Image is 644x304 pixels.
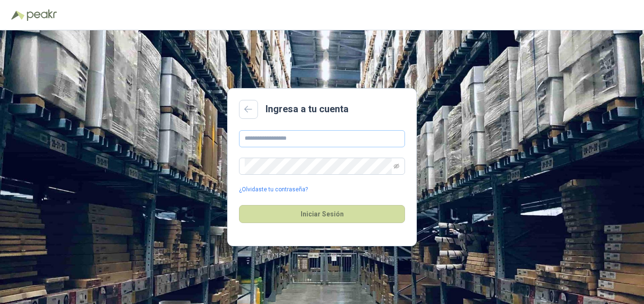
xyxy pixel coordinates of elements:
button: Iniciar Sesión [239,205,405,223]
img: Logo [11,10,25,20]
h2: Ingresa a tu cuenta [266,102,349,116]
a: ¿Olvidaste tu contraseña? [239,185,308,194]
span: eye-invisible [394,163,399,169]
img: Peakr [27,9,57,21]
